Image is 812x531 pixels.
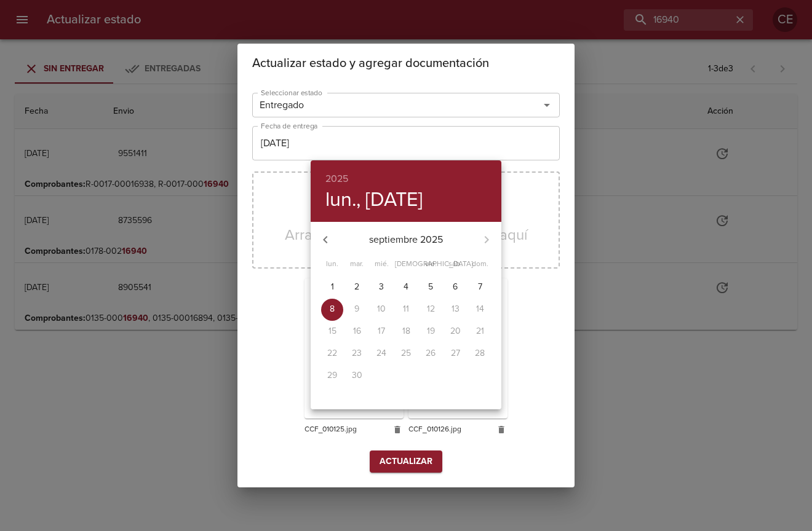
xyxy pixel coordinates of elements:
[354,281,359,293] p: 2
[321,277,343,299] button: 1
[340,232,472,247] p: septiembre 2025
[469,258,491,270] span: dom.
[469,277,491,299] button: 7
[325,170,348,187] button: 2025
[346,277,368,299] button: 2
[346,258,368,270] span: mar.
[395,258,417,270] span: [DEMOGRAPHIC_DATA].
[444,258,466,270] span: sáb.
[404,281,408,293] p: 4
[420,277,442,299] button: 5
[331,281,334,293] p: 1
[321,258,343,270] span: lun.
[321,299,343,321] button: 8
[330,303,335,315] p: 8
[444,277,466,299] button: 6
[325,187,423,212] button: lun., [DATE]
[395,277,417,299] button: 4
[379,281,384,293] p: 3
[370,258,392,270] span: mié.
[370,277,392,299] button: 3
[453,281,458,293] p: 6
[478,281,482,293] p: 7
[420,258,442,270] span: vie.
[428,281,433,293] p: 5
